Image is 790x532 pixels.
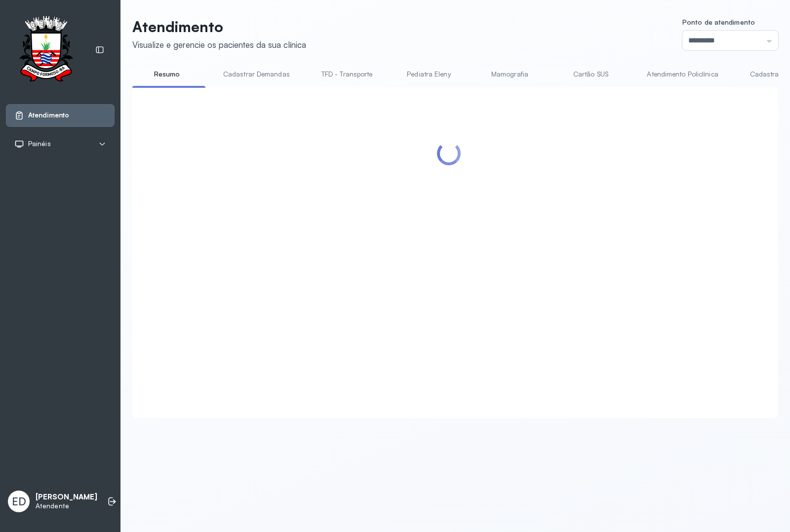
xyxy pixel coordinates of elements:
p: [PERSON_NAME] [36,493,97,502]
p: Atendente [36,502,97,510]
a: Pediatra Eleny [394,66,463,82]
div: Visualize e gerencie os pacientes da sua clínica [132,39,306,50]
a: Atendimento Policlínica [637,66,728,82]
a: Cadastrar Demandas [213,66,300,82]
img: Logotipo do estabelecimento [10,16,81,84]
span: Painéis [28,140,51,148]
p: Atendimento [132,18,306,36]
a: Atendimento [14,111,106,120]
span: Atendimento [28,111,69,119]
a: Mamografia [475,66,544,82]
a: Cartão SUS [556,66,625,82]
a: Resumo [132,66,201,82]
span: Ponto de atendimento [682,18,755,26]
a: TFD - Transporte [312,66,383,82]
